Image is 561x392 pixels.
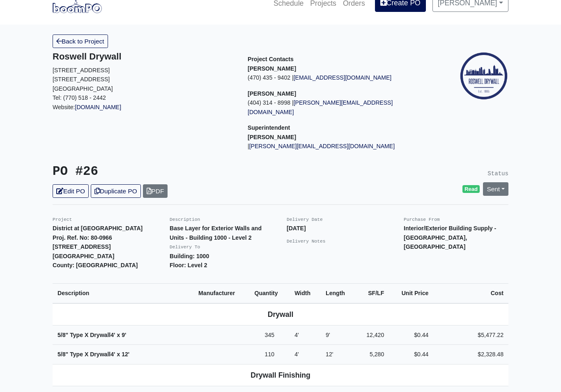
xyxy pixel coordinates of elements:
strong: Base Layer for Exterior Walls and Units - Building 1000 - Level 2 [170,225,262,241]
b: Drywall [268,310,294,319]
span: Project Contacts [248,56,294,62]
a: Duplicate PO [91,184,141,198]
p: (404) 314 - 8998 | [248,98,430,117]
strong: 5/8" Type X Drywall [57,351,129,358]
strong: [STREET_ADDRESS] [53,243,111,250]
span: Read [462,185,480,193]
strong: [DATE] [287,225,306,232]
span: 4' [294,351,299,358]
h3: PO #26 [53,164,274,179]
th: Cost [433,283,508,303]
td: $0.44 [389,325,433,345]
strong: [PERSON_NAME] [248,134,296,140]
td: $2,328.48 [433,345,508,364]
span: 4' [110,332,115,338]
span: 12' [122,351,129,358]
strong: Proj. Ref. No: 80-0966 [53,234,112,241]
strong: County: [GEOGRAPHIC_DATA] [53,262,138,268]
th: Unit Price [389,283,433,303]
strong: 5/8" Type X Drywall [57,332,126,338]
p: [STREET_ADDRESS] [53,75,235,84]
td: $0.44 [389,345,433,364]
span: 9' [122,332,126,338]
td: 110 [249,345,290,364]
a: [PERSON_NAME][EMAIL_ADDRESS][DOMAIN_NAME] [248,99,393,115]
strong: Floor: Level 2 [170,262,207,268]
small: Delivery Notes [287,239,326,244]
span: x [117,351,120,358]
a: Back to Project [53,34,108,48]
strong: [PERSON_NAME] [248,90,296,97]
small: Project [53,217,72,222]
td: 345 [249,325,290,345]
a: [DOMAIN_NAME] [75,104,122,110]
a: [PERSON_NAME][EMAIL_ADDRESS][DOMAIN_NAME] [249,143,395,149]
span: 12' [326,351,333,358]
th: Quantity [249,283,290,303]
h5: Roswell Drywall [53,51,235,62]
td: $5,477.22 [433,325,508,345]
strong: [PERSON_NAME] [248,65,296,72]
strong: Building: 1000 [170,253,209,259]
a: Edit PO [53,184,89,198]
th: Manufacturer [193,283,249,303]
span: 9' [326,332,330,338]
b: Drywall Finishing [251,371,310,379]
p: [GEOGRAPHIC_DATA] [53,84,235,94]
a: [EMAIL_ADDRESS][DOMAIN_NAME] [294,74,392,81]
th: Width [290,283,321,303]
p: Interior/Exterior Building Supply - [GEOGRAPHIC_DATA], [GEOGRAPHIC_DATA] [404,224,508,252]
small: Purchase From [404,217,440,222]
small: Delivery Date [287,217,323,222]
p: | [248,142,430,151]
div: Website: [53,51,235,112]
p: [STREET_ADDRESS] [53,66,235,75]
td: 5,280 [356,345,389,364]
td: 12,420 [356,325,389,345]
span: x [117,332,120,338]
th: Description [53,283,193,303]
strong: [GEOGRAPHIC_DATA] [53,253,114,259]
th: SF/LF [356,283,389,303]
span: Superintendent [248,124,290,131]
a: Sent [483,182,508,196]
small: Description [170,217,200,222]
span: 4' [294,332,299,338]
p: (470) 435 - 9402 | [248,73,430,83]
th: Length [321,283,356,303]
small: Status [487,170,508,177]
span: 4' [110,351,115,358]
strong: District at [GEOGRAPHIC_DATA] [53,225,143,232]
p: Tel: (770) 518 - 2442 [53,93,235,103]
a: PDF [143,184,168,198]
small: Delivery To [170,245,200,250]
